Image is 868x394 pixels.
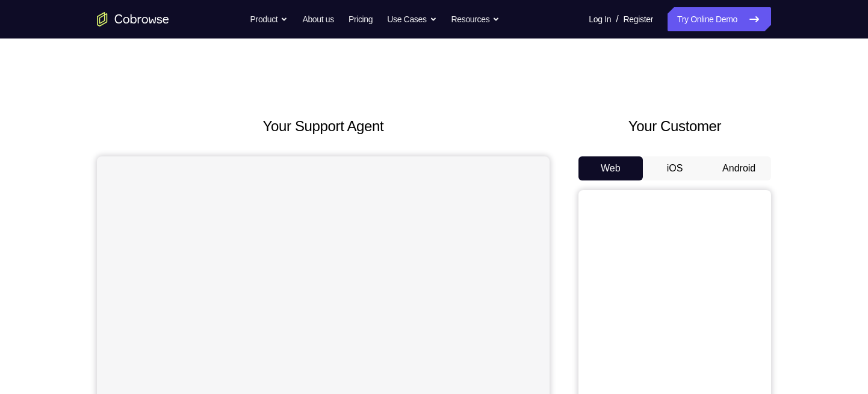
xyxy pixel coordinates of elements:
[616,12,618,26] span: /
[707,156,771,180] button: Android
[250,7,288,31] button: Product
[97,115,550,137] h2: Your Support Agent
[451,7,500,31] button: Resources
[387,7,436,31] button: Use Cases
[97,12,169,26] a: Go to the home page
[624,7,653,31] a: Register
[643,156,707,180] button: iOS
[302,7,333,31] a: About us
[578,115,771,137] h2: Your Customer
[589,7,611,31] a: Log In
[668,7,771,31] a: Try Online Demo
[349,7,373,31] a: Pricing
[578,156,643,180] button: Web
